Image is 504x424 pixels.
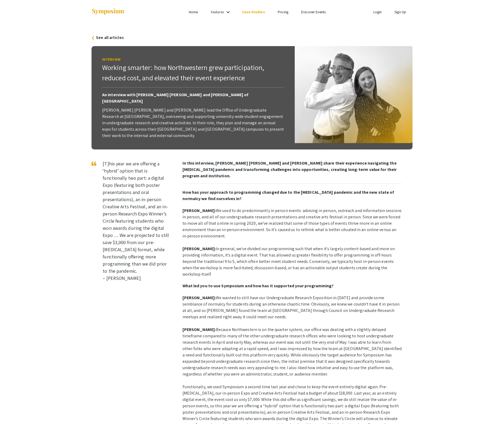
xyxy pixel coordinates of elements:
[189,10,198,14] a: Home
[92,35,95,41] span: ❮
[183,246,216,251] b: [PERSON_NAME]:
[225,9,231,15] mat-icon: Expand Features list
[373,10,382,14] a: Login
[242,10,265,14] a: Case Studies
[183,189,402,202] div: How has your approach to programming changed due to the [MEDICAL_DATA] pandemic and the new state...
[92,8,125,15] img: Symposium by ForagerOne
[301,10,326,14] a: Discover Events
[183,327,216,332] b: [PERSON_NAME]:
[183,207,402,277] div: We used to do predominantly in person events: advising in person, outreach and information sessio...
[211,10,224,14] a: Features
[96,35,124,40] a: See all articles
[183,208,216,213] b: [PERSON_NAME]:
[92,46,295,149] div: [PERSON_NAME] [PERSON_NAME] and [PERSON_NAME] lead the Office of Undergraduate Research at [GEOGR...
[102,92,284,104] div: An interview with [PERSON_NAME] [PERSON_NAME] and [PERSON_NAME] of [GEOGRAPHIC_DATA]
[481,400,500,420] iframe: Chat
[102,62,284,83] div: Working smarter: how Northwestern grew participation, reduced cost, and elevated their event expe...
[278,10,289,14] a: Pricing
[103,160,172,282] div: [T]his year we are offering a ‘hybrid’ option that is functionally two part: a digital Expo (feat...
[102,57,284,62] div: Interview
[183,283,402,289] div: What led you to use Symposium and how has it supported your programming?
[183,295,216,301] b: [PERSON_NAME]:
[394,10,406,14] a: Sign Up
[183,160,402,179] div: In this interview, [PERSON_NAME] [PERSON_NAME] and [PERSON_NAME] share their experience navigatin...
[295,46,412,143] img: peter_and_megan_interview_pictures.png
